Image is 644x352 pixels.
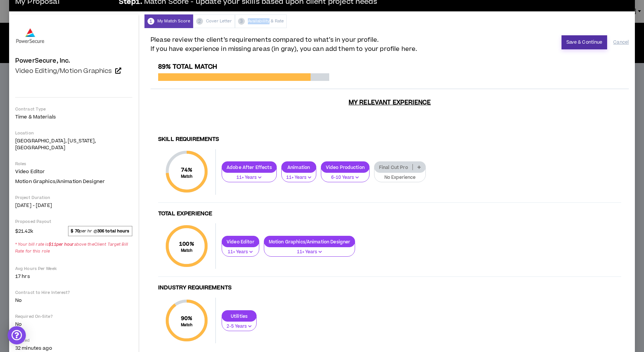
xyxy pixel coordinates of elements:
[15,130,132,136] p: Location
[562,35,608,49] button: Save & Continue
[227,323,252,330] p: 2-5 Years
[15,297,132,304] p: No
[222,239,259,245] p: Video Editor
[374,168,426,182] button: No Experience
[15,66,112,76] span: Video Editing/Motion Graphics
[15,106,132,112] p: Contract Type
[158,62,217,71] span: 89% Total Match
[158,284,621,292] h4: Industry Requirements
[15,290,132,295] p: Contract to Hire Interest?
[15,178,105,185] span: Motion Graphics/Animation Designer
[227,174,272,181] p: 11+ Years
[181,322,193,328] small: Match
[15,273,132,280] p: 17 hrs
[97,228,130,234] strong: 306 total hours
[15,168,45,175] span: Video Editor
[15,321,132,328] p: No
[8,326,26,344] div: Open Intercom Messenger
[151,35,417,54] span: Please review the client’s requirements compared to what’s in your profile. If you have experienc...
[374,164,412,170] p: Final Cut Pro
[15,114,132,120] p: Time & Materials
[15,266,132,271] p: Avg Hours Per Week
[158,136,621,143] h4: Skill Requirements
[264,239,355,245] p: Motion Graphics/Animation Designer
[15,137,132,151] p: [GEOGRAPHIC_DATA], [US_STATE], [GEOGRAPHIC_DATA]
[71,228,79,234] strong: $ 70
[613,36,629,49] button: Cancel
[15,338,132,343] p: Posted
[222,164,276,170] p: Adobe After Effects
[15,67,132,75] a: Video Editing/Motion Graphics
[15,345,132,352] p: 32 minutes ago
[151,99,629,128] h3: My Relevant Experience
[181,314,193,322] span: 90 %
[222,168,277,182] button: 11+ Years
[15,314,132,319] p: Required On-Site?
[264,242,355,257] button: 11+ Years
[181,166,193,174] span: 74 %
[326,174,365,181] p: 6-10 Years
[179,248,194,253] small: Match
[222,313,256,319] p: Utilities
[282,164,316,170] p: Animation
[222,242,259,257] button: 11+ Years
[321,168,370,182] button: 6-10 Years
[286,174,311,181] p: 11+ Years
[158,210,621,218] h4: Total Experience
[15,195,132,200] p: Project Duration
[269,249,351,256] p: 11+ Years
[15,240,132,256] span: * Your bill rate is above the Client Target Bill Rate for this role
[15,202,132,209] p: [DATE] - [DATE]
[179,240,194,248] span: 100 %
[148,18,154,25] span: 1
[379,174,421,181] p: No Experience
[227,249,254,256] p: 11+ Years
[15,226,33,235] span: $21.42k
[15,161,132,167] p: Roles
[15,57,70,64] h4: PowerSecure, Inc.
[181,174,193,179] small: Match
[222,317,257,331] button: 2-5 Years
[144,14,193,28] div: My Match Score
[49,242,74,247] strong: $ 11 per hour
[68,226,132,236] span: per hr @
[15,219,132,224] p: Proposed Payout
[281,168,316,182] button: 11+ Years
[321,164,369,170] p: Video Production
